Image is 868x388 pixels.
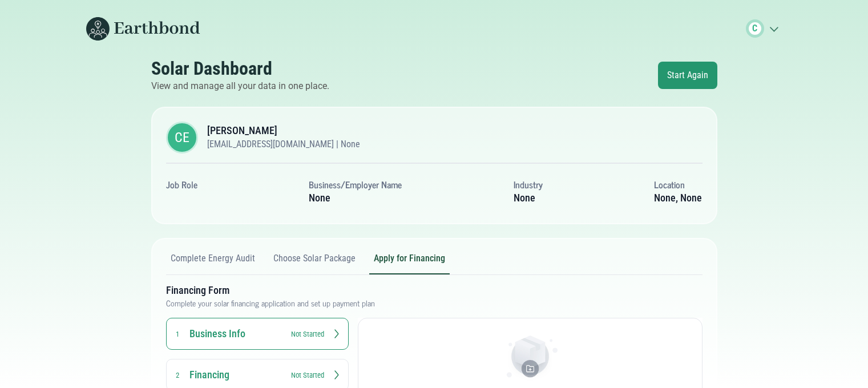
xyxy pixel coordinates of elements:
button: Business Info 1 Not Started [166,318,349,350]
button: Choose Solar Package [269,253,360,274]
button: Apply for Financing [369,253,450,274]
h6: None, None [654,191,702,205]
h3: Financing [189,368,281,382]
h3: Business Info [189,327,281,341]
img: Earthbond's long logo for desktop view [86,17,200,41]
span: C [752,22,757,35]
h6: None [309,191,402,205]
span: CE [175,127,189,148]
button: Complete Energy Audit [166,253,260,274]
h3: Financing Form [166,284,703,297]
h3: Job Role [166,177,197,191]
a: Start Again [658,62,717,89]
h3: Business/Employer Name [309,177,402,191]
p: View and manage all your data in one place. [151,79,329,93]
small: 1 [176,330,179,338]
img: Empty Icon [503,336,558,383]
h3: Location [654,177,702,191]
h3: Industry [514,177,543,191]
small: 2 [176,371,179,379]
h3: [PERSON_NAME] [207,125,360,136]
h6: None [514,191,543,205]
h2: Solar Dashboard [151,58,329,79]
small: Not Started [291,370,324,381]
h6: [EMAIL_ADDRESS][DOMAIN_NAME] | None [207,139,360,150]
p: Complete your solar financing application and set up payment plan [166,297,703,309]
small: Not Started [291,329,324,339]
